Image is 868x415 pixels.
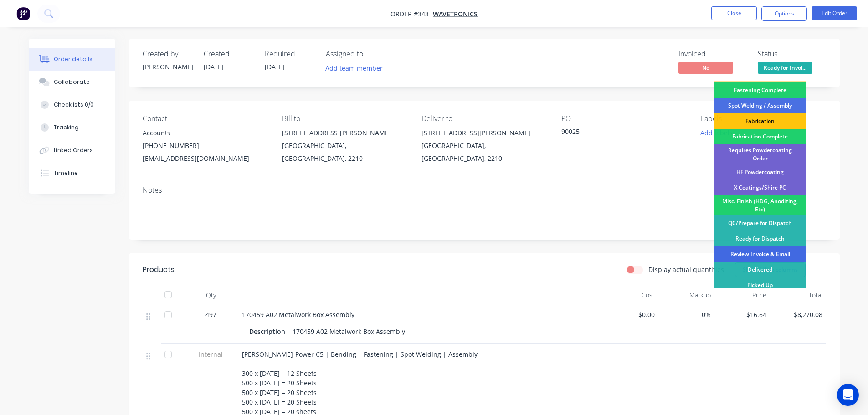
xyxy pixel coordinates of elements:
[390,10,433,18] span: Order #343 -
[54,78,90,86] div: Collaborate
[265,50,315,58] div: Required
[143,152,267,165] div: [EMAIL_ADDRESS][DOMAIN_NAME]
[326,62,388,74] button: Add team member
[29,162,115,184] button: Timeline
[421,127,546,165] div: [STREET_ADDRESS][PERSON_NAME][GEOGRAPHIC_DATA], [GEOGRAPHIC_DATA], 2210
[204,50,254,58] div: Created
[433,10,478,18] a: Wavetronics
[282,127,407,165] div: [STREET_ADDRESS][PERSON_NAME][GEOGRAPHIC_DATA], [GEOGRAPHIC_DATA], 2210
[242,310,354,319] span: 170459 A02 Metalwork Box Assembly
[714,246,806,262] div: Review Invoice & Email
[678,62,733,73] span: No
[143,186,826,195] div: Notes
[249,325,289,338] div: Description
[603,286,659,304] div: Cost
[265,62,285,71] span: [DATE]
[758,62,812,73] span: Ready for Invoi...
[696,127,738,139] button: Add labels
[184,286,238,304] div: Qty
[54,146,93,154] div: Linked Orders
[143,114,267,123] div: Contact
[606,310,655,319] span: $0.00
[143,127,267,139] div: Accounts
[701,114,826,123] div: Labels
[289,325,409,338] div: 170459 A02 Metalwork Box Assembly
[714,277,806,293] div: Picked Up
[714,215,806,231] div: QC/Prepare for Dispatch
[678,50,747,58] div: Invoiced
[54,55,92,63] div: Order details
[205,310,216,319] span: 497
[714,195,806,215] div: Misc. Finish (HDG, Anodizing, Etc)
[320,62,387,74] button: Add team member
[187,349,235,359] span: Internal
[143,264,175,275] div: Products
[29,139,115,162] button: Linked Orders
[143,50,193,58] div: Created by
[29,71,115,93] button: Collaborate
[662,310,711,319] span: 0%
[204,62,224,71] span: [DATE]
[714,82,806,98] div: Fastening Complete
[29,48,115,71] button: Order details
[718,310,767,319] span: $16.64
[29,116,115,139] button: Tracking
[812,6,857,20] button: Edit Order
[714,262,806,277] div: Delivered
[658,286,714,304] div: Markup
[714,164,806,180] div: HF Powdercoating
[837,384,859,406] div: Open Intercom Messenger
[711,6,757,20] button: Close
[54,169,78,177] div: Timeline
[326,50,417,58] div: Assigned to
[29,93,115,116] button: Checklists 0/0
[421,127,546,139] div: [STREET_ADDRESS][PERSON_NAME]
[561,127,675,139] div: 90025
[714,113,806,129] div: Fabrication
[421,139,546,165] div: [GEOGRAPHIC_DATA], [GEOGRAPHIC_DATA], 2210
[758,50,826,58] div: Status
[561,114,686,123] div: PO
[714,129,806,144] div: Fabrication Complete
[714,231,806,246] div: Ready for Dispatch
[758,62,812,76] button: Ready for Invoi...
[648,265,724,274] label: Display actual quantities
[143,62,193,72] div: [PERSON_NAME]
[282,114,407,123] div: Bill to
[774,310,822,319] span: $8,270.08
[143,139,267,152] div: [PHONE_NUMBER]
[714,144,806,164] div: Requires Powdercoating Order
[714,180,806,195] div: X Coatings/Shire PC
[770,286,826,304] div: Total
[143,127,267,165] div: Accounts[PHONE_NUMBER][EMAIL_ADDRESS][DOMAIN_NAME]
[54,101,94,109] div: Checklists 0/0
[54,123,79,132] div: Tracking
[282,127,407,139] div: [STREET_ADDRESS][PERSON_NAME]
[282,139,407,165] div: [GEOGRAPHIC_DATA], [GEOGRAPHIC_DATA], 2210
[714,286,770,304] div: Price
[16,7,30,20] img: Factory
[421,114,546,123] div: Deliver to
[761,6,807,21] button: Options
[714,98,806,113] div: Spot Welding / Assembly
